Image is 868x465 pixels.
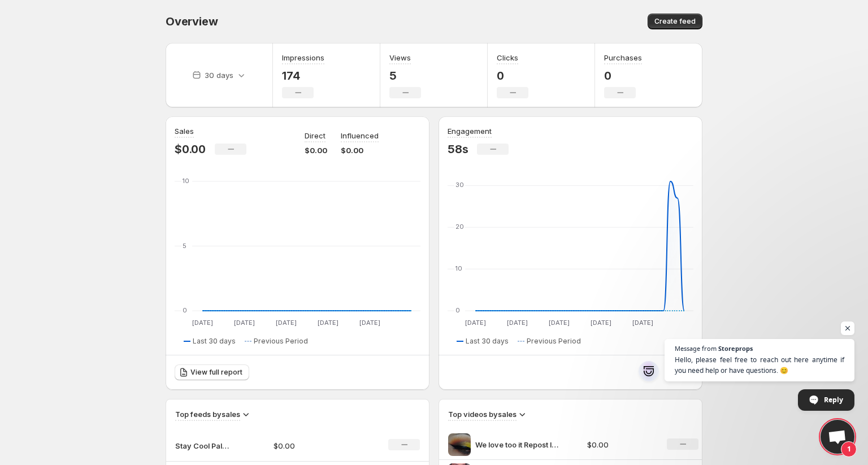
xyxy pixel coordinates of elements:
[821,420,854,454] div: Open chat
[466,337,509,346] span: Last 30 days
[305,130,325,141] p: Direct
[205,69,233,81] p: 30 days
[282,52,324,63] h3: Impressions
[359,319,380,327] text: [DATE]
[183,177,189,185] text: 10
[549,319,570,327] text: [DATE]
[193,337,236,346] span: Last 30 days
[175,364,249,380] a: View full report
[455,181,464,189] text: 30
[183,306,187,314] text: 0
[604,52,642,63] h3: Purchases
[497,69,528,82] p: 0
[282,69,324,82] p: 174
[675,345,717,351] span: Message from
[305,145,327,156] p: $0.00
[448,433,471,456] img: We love too it Repost looks_by_m_ its a Leo thing Products used netboxxcosmetics Stay Cool eyesha...
[183,242,186,250] text: 5
[175,408,240,420] h3: Top feeds by sales
[675,354,844,376] span: Hello, please feel free to reach out here anytime if you need help or have questions. 😊
[527,337,581,346] span: Previous Period
[654,17,696,26] span: Create feed
[389,52,411,63] h3: Views
[455,264,462,272] text: 10
[507,319,528,327] text: [DATE]
[389,69,421,82] p: 5
[190,368,242,377] span: View full report
[448,125,492,137] h3: Engagement
[254,337,308,346] span: Previous Period
[274,440,354,451] p: $0.00
[192,319,213,327] text: [DATE]
[841,441,857,457] span: 1
[318,319,338,327] text: [DATE]
[341,145,379,156] p: $0.00
[455,223,464,231] text: 20
[497,52,518,63] h3: Clicks
[465,319,486,327] text: [DATE]
[276,319,297,327] text: [DATE]
[175,440,232,451] p: Stay Cool Palette
[448,408,517,420] h3: Top videos by sales
[234,319,255,327] text: [DATE]
[455,306,460,314] text: 0
[648,14,702,29] button: Create feed
[604,69,642,82] p: 0
[448,142,468,156] p: 58s
[824,390,843,410] span: Reply
[591,319,611,327] text: [DATE]
[175,142,206,156] p: $0.00
[475,439,560,450] p: We love too it Repost looks_by_m_ its a [PERSON_NAME] thing Products used netboxxcosmetics Stay C...
[718,345,753,351] span: Storeprops
[587,439,654,450] p: $0.00
[632,319,653,327] text: [DATE]
[341,130,379,141] p: Influenced
[175,125,194,137] h3: Sales
[166,15,218,28] span: Overview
